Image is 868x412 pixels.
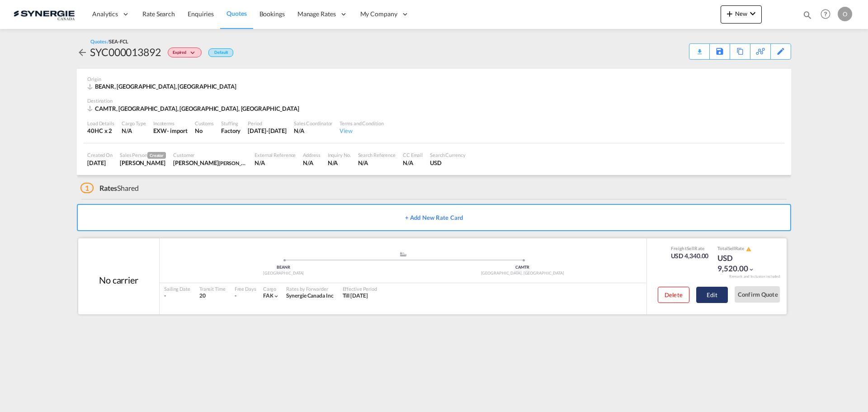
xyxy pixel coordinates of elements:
div: - [164,292,190,300]
div: Load Details [87,120,114,127]
div: Sailing Date [164,285,190,292]
md-icon: icon-download [694,45,705,52]
div: USD 9,520.00 [717,253,763,275]
md-icon: icon-alert [746,246,751,252]
div: USD [430,159,466,167]
span: [PERSON_NAME] [PERSON_NAME] [219,159,295,166]
div: Transit Time [199,285,226,292]
div: Pablo Gomez Saldarriaga [120,159,166,167]
div: Free Days [235,285,256,292]
div: N/A [255,159,296,167]
span: Rates [99,184,118,192]
div: CAMTR, Montreal, QC, Americas [87,104,302,113]
div: CAMTR [403,265,642,270]
div: Address [303,152,320,158]
div: BEANR [164,265,403,270]
span: SEA-FCL [109,38,128,44]
div: Change Status Here [161,45,204,59]
md-icon: icon-chevron-down [747,8,758,19]
md-icon: icon-chevron-down [273,293,279,299]
div: View [340,127,383,135]
div: N/A [358,159,396,167]
div: Created On [87,152,113,158]
div: Customs [195,120,214,127]
div: 20 [199,292,226,300]
span: Manage Rates [297,9,336,19]
div: No [195,127,214,135]
div: - [235,292,236,300]
button: Confirm Quote [735,286,780,303]
div: Quotes /SEA-FCL [90,38,128,45]
button: + Add New Rate Card [77,204,791,231]
div: Rates by Forwarder [286,285,333,292]
div: Kayla Forget [173,159,247,167]
div: N/A [122,127,146,135]
div: N/A [303,159,320,167]
div: Help [818,6,838,23]
div: N/A [328,159,351,167]
span: Creator [147,152,166,159]
div: EXW [153,127,167,135]
div: N/A [403,159,423,167]
div: 40HC x 2 [87,127,114,135]
div: Freight Rate [671,245,709,251]
div: Stuffing [221,120,241,127]
span: Analytics [92,9,118,19]
div: icon-magnify [802,10,812,24]
span: New [724,10,758,17]
div: Inquiry No. [328,152,351,158]
button: icon-plus 400-fgNewicon-chevron-down [721,5,762,24]
div: Change Status Here [168,47,202,57]
span: Synergie Canada Inc [286,292,333,299]
div: - import [167,127,188,135]
div: CC Email [403,152,423,158]
span: 1 [80,183,94,193]
span: Till [DATE] [343,292,368,299]
span: Rate Search [142,10,175,18]
button: Delete [658,287,689,303]
md-icon: icon-chevron-down [189,51,199,56]
div: Effective Period [343,285,377,292]
img: 1f56c880d42311ef80fc7dca854c8e59.png [14,4,75,24]
div: Till 06 Sep 2025 [343,292,368,300]
div: Destination [87,97,781,104]
span: My Company [360,9,397,19]
span: Enquiries [188,10,214,18]
div: [GEOGRAPHIC_DATA] [164,270,403,276]
div: Search Currency [430,152,466,158]
div: Shared [80,183,139,193]
div: 8 Aug 2025 [248,127,287,135]
button: Edit [696,287,728,303]
span: FAK [263,292,274,299]
span: Bookings [259,10,285,18]
div: Period [248,120,287,127]
div: Origin [87,76,781,82]
md-icon: icon-arrow-left [77,47,88,58]
div: Incoterms [153,120,188,127]
div: USD 4,340.00 [671,251,709,260]
md-icon: assets/icons/custom/ship-fill.svg [398,252,409,256]
md-icon: icon-chevron-down [748,266,755,273]
span: Quotes [226,9,246,17]
div: SYC000013892 [90,45,161,59]
div: Terms and Condition [340,120,383,127]
div: Cargo Type [122,120,146,127]
span: Sell [687,246,694,251]
div: Quote PDF is not available at this time [694,44,705,52]
div: [GEOGRAPHIC_DATA], [GEOGRAPHIC_DATA] [403,270,642,276]
div: N/A [294,127,332,135]
button: icon-alert [745,246,751,252]
span: Help [818,6,833,22]
md-icon: icon-magnify [802,10,812,20]
div: icon-arrow-left [77,45,90,59]
div: BEANR, Antwerp, Europe [87,82,239,90]
md-icon: icon-plus 400-fg [724,8,735,19]
span: BEANR, [GEOGRAPHIC_DATA], [GEOGRAPHIC_DATA] [95,83,236,90]
div: Cargo [263,285,280,292]
div: 7 Aug 2025 [87,159,113,167]
span: Sell [728,246,735,251]
div: Save As Template [710,44,730,59]
div: Remark and Inclusion included [722,274,787,279]
div: Sales Person [120,152,166,159]
div: No carrier [99,274,138,286]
